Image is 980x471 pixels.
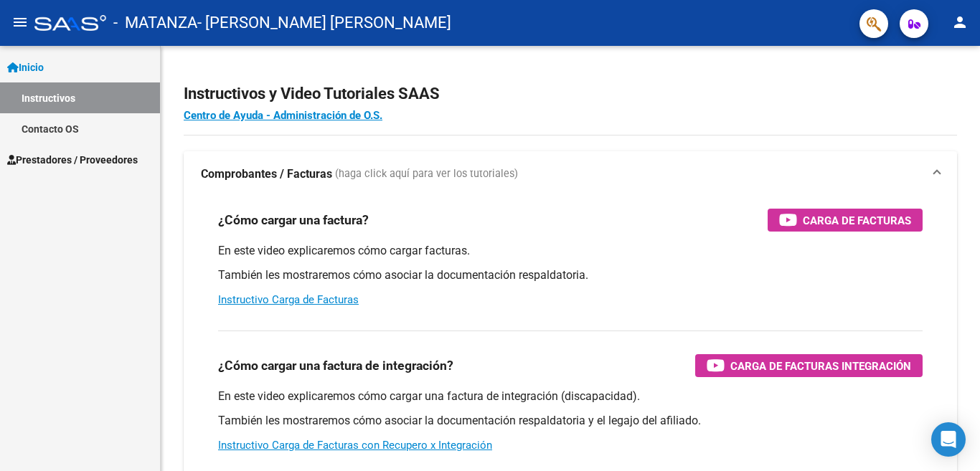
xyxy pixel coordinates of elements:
mat-expansion-panel-header: Comprobantes / Facturas (haga click aquí para ver los tutoriales) [184,151,957,197]
span: Inicio [7,60,44,75]
button: Carga de Facturas Integración [695,354,923,377]
div: Open Intercom Messenger [931,422,966,457]
p: También les mostraremos cómo asociar la documentación respaldatoria. [218,267,923,283]
span: - MATANZA [113,7,197,39]
span: Prestadores / Proveedores [7,152,138,168]
span: (haga click aquí para ver los tutoriales) [335,166,518,182]
h3: ¿Cómo cargar una factura? [218,210,369,230]
a: Instructivo Carga de Facturas con Recupero x Integración [218,439,492,452]
span: Carga de Facturas Integración [730,357,911,375]
p: En este video explicaremos cómo cargar facturas. [218,243,923,259]
a: Instructivo Carga de Facturas [218,293,359,306]
button: Carga de Facturas [768,209,923,232]
p: En este video explicaremos cómo cargar una factura de integración (discapacidad). [218,389,923,404]
span: - [PERSON_NAME] [PERSON_NAME] [197,7,451,39]
span: Carga de Facturas [803,211,911,229]
mat-icon: menu [11,14,29,31]
mat-icon: person [951,14,969,31]
p: También les mostraremos cómo asociar la documentación respaldatoria y el legajo del afiliado. [218,413,923,429]
h2: Instructivos y Video Tutoriales SAAS [184,80,957,108]
a: Centro de Ayuda - Administración de O.S. [184,109,382,122]
h3: ¿Cómo cargar una factura de integración? [218,356,453,376]
strong: Comprobantes / Facturas [201,166,332,182]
